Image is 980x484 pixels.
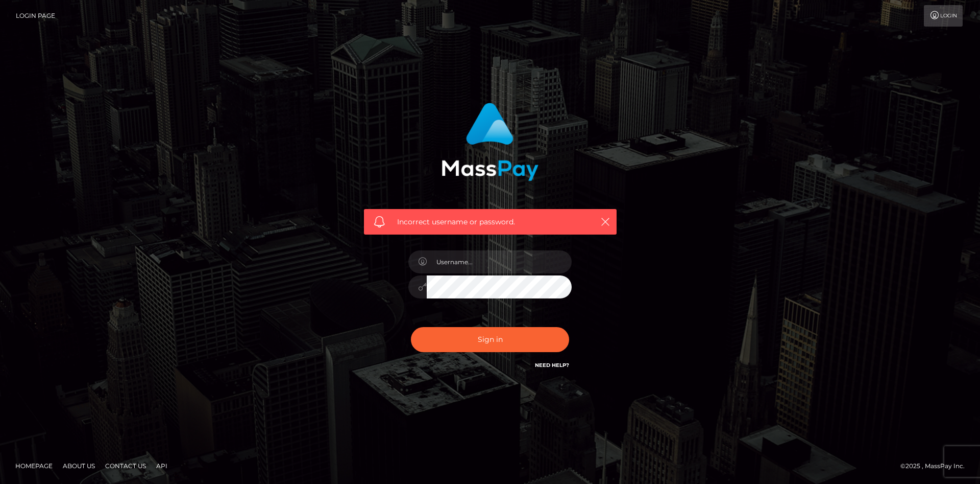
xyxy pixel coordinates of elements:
[411,327,569,352] button: Sign in
[59,458,99,474] a: About Us
[152,458,171,474] a: API
[442,103,538,181] img: MassPay Login
[101,458,150,474] a: Contact Us
[427,250,572,273] input: Username...
[900,460,972,472] div: © 2025 , MassPay Inc.
[924,5,963,27] a: Login
[397,217,583,227] span: Incorrect username or password.
[11,458,57,474] a: Homepage
[16,5,55,27] a: Login Page
[535,362,569,368] a: Need Help?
